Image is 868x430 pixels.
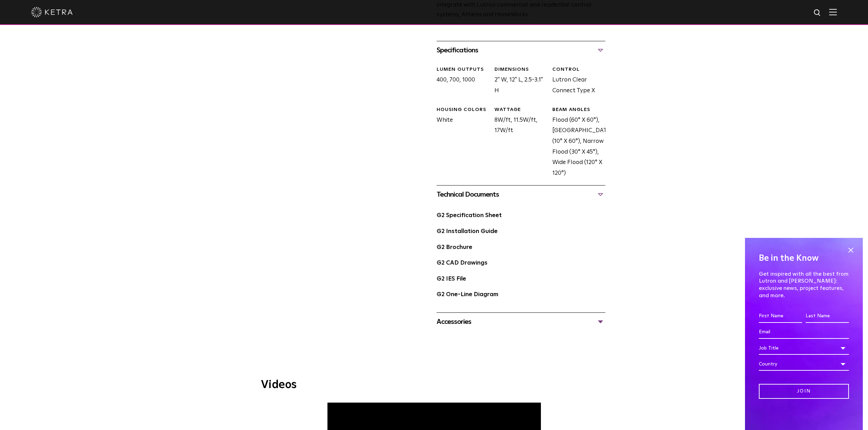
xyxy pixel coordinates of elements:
div: Flood (60° X 60°), [GEOGRAPHIC_DATA] (10° X 60°), Narrow Flood (30° X 45°), Wide Flood (120° X 120°) [547,106,605,179]
input: Email [759,326,849,339]
p: Get inspired with all the best from Lutron and [PERSON_NAME]: exclusive news, project features, a... [759,270,849,299]
div: CONTROL [552,66,605,73]
input: Join [759,384,849,399]
div: Technical Documents [437,189,605,200]
div: WATTAGE [494,106,547,113]
img: Hamburger%20Nav.svg [829,9,837,15]
a: G2 Installation Guide [437,229,498,234]
div: DIMENSIONS [494,66,547,73]
a: G2 CAD Drawings [437,260,488,266]
div: White [431,106,489,179]
div: 400, 700, 1000 [431,66,489,96]
a: G2 One-Line Diagram [437,292,498,298]
div: HOUSING COLORS [437,106,489,113]
a: G2 Specification Sheet [437,213,502,218]
h3: Videos [261,379,607,390]
div: Country [759,358,849,371]
div: 8W/ft, 11.5W/ft, 17W/ft [489,106,547,179]
div: 2" W, 12" L, 2.5-3.1" H [489,66,547,96]
img: search icon [813,9,822,17]
a: G2 IES File [437,276,466,282]
div: Job Title [759,342,849,355]
div: BEAM ANGLES [552,106,605,113]
div: LUMEN OUTPUTS [437,66,489,73]
input: First Name [759,310,802,323]
h4: Be in the Know [759,252,849,265]
div: Accessories [437,316,605,327]
div: Specifications [437,45,605,56]
a: G2 Brochure [437,244,472,250]
div: Lutron Clear Connect Type X [547,66,605,96]
input: Last Name [806,310,849,323]
img: ketra-logo-2019-white [31,7,73,17]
